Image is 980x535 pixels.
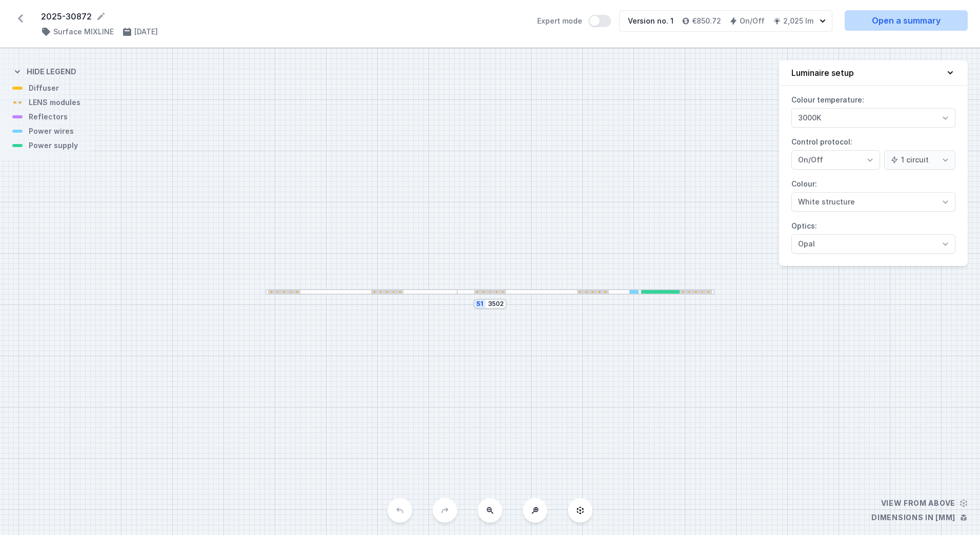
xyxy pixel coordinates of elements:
[791,234,955,254] select: Optics:
[791,218,955,254] label: Optics:
[791,108,955,128] select: Colour temperature:
[487,300,504,308] input: Dimension [mm]
[41,10,525,23] form: 2025-30872
[791,192,955,212] select: Colour:
[791,92,955,128] label: Colour temperature:
[96,11,106,22] button: Rename project
[791,134,955,170] label: Control protocol:
[791,176,955,212] label: Colour:
[791,150,880,170] select: Control protocol:
[134,27,158,37] h4: [DATE]
[779,60,968,86] button: Luminaire setup
[27,67,76,77] h4: Hide legend
[537,15,611,27] label: Expert mode
[628,16,673,26] div: Version no. 1
[692,16,721,26] h4: €850.72
[783,16,813,26] h4: 2,025 lm
[884,150,955,170] select: Control protocol:
[12,58,76,83] button: Hide legend
[791,67,854,79] h4: Luminaire setup
[619,10,832,32] button: Version no. 1€850.72On/Off2,025 lm
[845,10,968,31] a: Open a summary
[53,27,114,37] h4: Surface MIXLINE
[588,15,611,27] button: Expert mode
[740,16,765,26] h4: On/Off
